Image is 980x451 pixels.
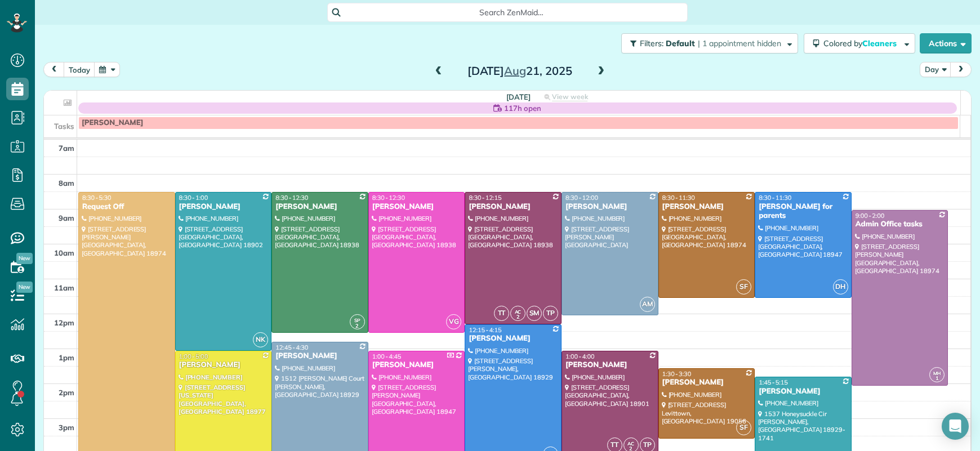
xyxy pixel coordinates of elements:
[565,352,595,360] span: 1:00 - 4:00
[372,352,402,360] span: 1:00 - 4:45
[179,202,269,212] div: [PERSON_NAME]
[59,388,74,397] span: 2pm
[82,118,143,127] span: [PERSON_NAME]
[59,353,74,362] span: 1pm
[54,318,74,327] span: 12pm
[666,38,696,48] span: Default
[372,360,462,370] div: [PERSON_NAME]
[54,283,74,292] span: 11am
[82,194,112,202] span: 8:30 - 5:30
[930,373,944,384] small: 1
[621,33,798,53] button: Filters: Default | 1 appointment hidden
[759,194,791,202] span: 8:30 - 11:30
[179,360,269,370] div: [PERSON_NAME]
[82,202,172,212] div: Request Off
[920,33,972,53] button: Actions
[515,309,522,315] span: AC
[253,332,268,347] span: NK
[640,297,655,312] span: AM
[640,38,663,48] span: Filters:
[616,33,798,53] a: Filters: Default | 1 appointment hidden
[942,413,969,440] div: Open Intercom Messenger
[736,279,751,294] span: SF
[804,33,915,53] button: Colored byCleaners
[758,387,848,396] div: [PERSON_NAME]
[354,317,360,323] span: SP
[469,326,501,334] span: 12:15 - 4:15
[59,144,74,153] span: 7am
[350,321,364,332] small: 2
[449,65,590,77] h2: [DATE] 21, 2025
[504,64,526,78] span: Aug
[759,378,788,386] span: 1:45 - 5:15
[627,440,634,446] span: AC
[920,62,951,77] button: Day
[662,194,695,202] span: 8:30 - 11:30
[64,62,95,77] button: today
[372,202,462,212] div: [PERSON_NAME]
[372,194,405,202] span: 8:30 - 12:30
[862,38,898,48] span: Cleaners
[468,334,558,343] div: [PERSON_NAME]
[59,178,74,187] span: 8am
[662,378,752,387] div: [PERSON_NAME]
[179,352,208,360] span: 1:00 - 5:00
[565,202,655,212] div: [PERSON_NAME]
[468,202,558,212] div: [PERSON_NAME]
[506,92,531,101] span: [DATE]
[543,306,558,321] span: TP
[59,423,74,432] span: 3pm
[179,194,208,202] span: 8:30 - 1:00
[446,314,461,329] span: VG
[950,62,972,77] button: next
[504,102,541,114] span: 117h open
[16,253,33,264] span: New
[43,62,65,77] button: prev
[662,370,692,378] span: 1:30 - 3:30
[494,306,509,321] span: TT
[823,38,901,48] span: Colored by
[16,282,33,293] span: New
[59,213,74,222] span: 9am
[552,92,588,101] span: View week
[565,360,655,370] div: [PERSON_NAME]
[511,312,525,323] small: 2
[758,202,848,221] div: [PERSON_NAME] for parents
[275,194,308,202] span: 8:30 - 12:30
[275,351,365,361] div: [PERSON_NAME]
[54,248,74,257] span: 10am
[855,220,945,229] div: Admin Office tasks
[698,38,781,48] span: | 1 appointment hidden
[275,202,365,212] div: [PERSON_NAME]
[833,279,848,294] span: DH
[565,194,598,202] span: 8:30 - 12:00
[275,343,308,351] span: 12:45 - 4:30
[933,370,941,376] span: MH
[662,202,752,212] div: [PERSON_NAME]
[527,306,542,321] span: SM
[469,194,501,202] span: 8:30 - 12:15
[736,420,751,435] span: SF
[856,212,885,220] span: 9:00 - 2:00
